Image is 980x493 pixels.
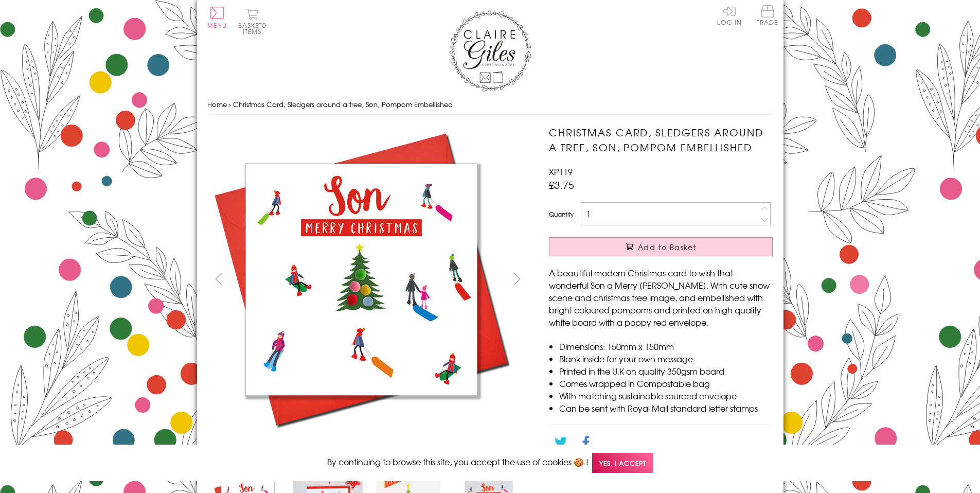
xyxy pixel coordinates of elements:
span: £3.75 [549,178,574,192]
li: With matching sustainable sourced envelope [559,390,773,402]
img: Christmas Card, Sledgers around a tree, Son, Pompom Embellished [528,125,837,433]
button: Menu [207,7,227,28]
a: Home [207,99,227,109]
button: prev [207,267,230,290]
span: Christmas Card, Sledgers around a tree, Son, Pompom Embellished [233,99,453,109]
img: Claire Giles Greetings Cards [449,10,531,92]
li: Can be sent with Royal Mail standard letter stamps [559,402,773,414]
label: Quantity [549,209,574,219]
span: › [229,99,231,109]
p: A beautiful modern Christmas card to wish that wonderful Son a Merry [PERSON_NAME]. With cute sno... [549,267,773,328]
button: Add to Basket [549,237,773,256]
a: Trade [757,5,778,27]
h1: Christmas Card, Sledgers around a tree, Son, Pompom Embellished [549,125,773,155]
span: Menu [207,21,227,30]
span: Add to Basket [638,242,697,252]
a: Log In [717,5,742,25]
span: Trade [757,5,778,25]
li: Comes wrapped in Compostable bag [559,377,773,390]
li: Dimensions: 150mm x 150mm [559,340,773,353]
button: Basket0 items [238,8,266,34]
nav: breadcrumbs [207,94,773,115]
li: Blank inside for your own message [559,353,773,365]
li: Printed in the U.K on quality 350gsm board [559,365,773,377]
span: Yes, I accept [592,453,653,473]
span: 0 items [243,21,266,36]
button: next [505,267,528,290]
img: Christmas Card, Sledgers around a tree, Son, Pompom Embellished [207,125,515,434]
span: XP119 [549,165,573,178]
